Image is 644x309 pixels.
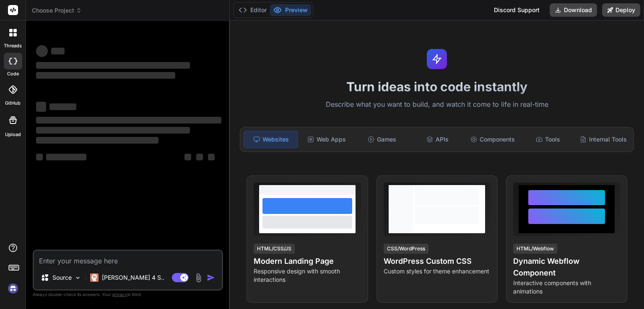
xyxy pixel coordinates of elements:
h4: WordPress Custom CSS [384,255,491,267]
h4: Dynamic Webflow Component [513,255,620,279]
div: HTML/Webflow [513,244,557,254]
p: Describe what you want to build, and watch it come to life in real-time [235,99,639,110]
p: Source [52,273,72,282]
label: GitHub [5,100,21,107]
p: Responsive design with smooth interactions [254,267,361,284]
span: privacy [112,292,127,297]
div: Web Apps [300,131,353,148]
span: ‌ [36,45,48,57]
label: threads [4,42,22,49]
button: Download [550,3,597,17]
div: Components [466,131,519,148]
div: CSS/WordPress [384,244,428,254]
img: Pick Models [74,274,81,281]
div: APIs [410,131,464,148]
span: ‌ [36,127,190,134]
button: Preview [270,4,311,16]
span: ‌ [196,154,203,160]
span: ‌ [36,117,221,124]
div: HTML/CSS/JS [254,244,295,254]
div: Discord Support [489,3,545,17]
span: ‌ [46,154,86,160]
span: ‌ [36,137,158,144]
span: ‌ [36,72,175,79]
div: Websites [244,131,298,148]
div: Internal Tools [576,131,630,148]
label: Upload [5,131,21,138]
label: code [7,70,19,77]
img: Claude 4 Sonnet [90,273,99,282]
button: Editor [235,4,270,16]
p: [PERSON_NAME] 4 S.. [102,273,164,282]
p: Custom styles for theme enhancement [384,267,491,276]
img: icon [207,273,215,282]
span: ‌ [184,154,191,160]
h1: Turn ideas into code instantly [235,79,639,94]
p: Always double-check its answers. Your in Bind [33,291,223,299]
h4: Modern Landing Page [254,255,361,267]
span: ‌ [49,103,76,110]
span: ‌ [208,154,215,160]
span: ‌ [51,48,65,54]
span: ‌ [36,154,43,160]
span: Choose Project [32,6,82,15]
img: attachment [194,273,203,283]
span: ‌ [36,102,46,112]
div: Tools [521,131,575,148]
div: Games [355,131,409,148]
img: signin [6,281,20,296]
span: ‌ [36,62,190,69]
p: Interactive components with animations [513,279,620,296]
button: Deploy [602,3,640,17]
